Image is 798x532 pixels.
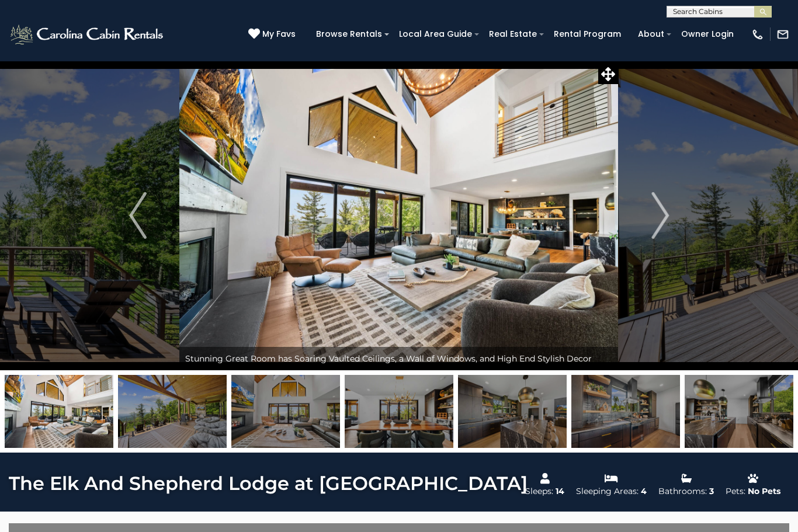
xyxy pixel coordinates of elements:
[118,375,227,448] img: 168730891
[310,25,388,43] a: Browse Rentals
[458,375,567,448] img: 168730865
[751,28,764,41] img: phone-regular-white.png
[262,28,296,40] span: My Favs
[179,347,618,370] div: Stunning Great Room has Soaring Vaulted Ceilings, a Wall of Windows, and High End Stylish Decor
[776,28,789,41] img: mail-regular-white.png
[619,61,702,370] button: Next
[685,375,793,448] img: 168730868
[483,25,543,43] a: Real Estate
[345,375,453,448] img: 168730864
[248,28,299,41] a: My Favs
[571,375,680,448] img: 168730867
[675,25,740,43] a: Owner Login
[96,61,179,370] button: Previous
[393,25,478,43] a: Local Area Guide
[5,375,113,448] img: 168730858
[651,192,669,239] img: arrow
[129,192,147,239] img: arrow
[548,25,627,43] a: Rental Program
[231,375,340,448] img: 168730861
[9,23,166,46] img: White-1-2.png
[632,25,670,43] a: About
